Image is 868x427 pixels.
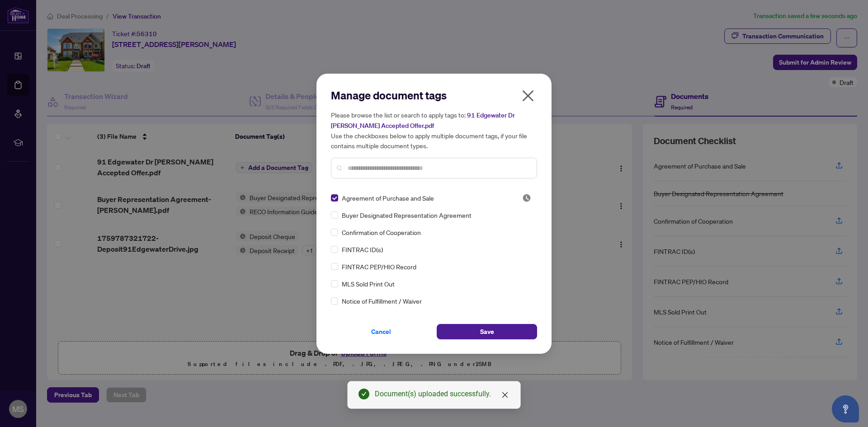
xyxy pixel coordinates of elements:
span: check-circle [359,389,369,399]
span: close [501,391,509,399]
button: Cancel [331,324,431,339]
button: Save [437,324,537,339]
span: Notice of Fulfillment / Waiver [342,296,422,306]
span: MLS Sold Print Out [342,279,395,289]
span: Buyer Designated Representation Agreement [342,210,472,220]
span: Pending Review [522,193,531,202]
span: FINTRAC PEP/HIO Record [342,262,416,272]
div: Document(s) uploaded successfully. [375,389,509,399]
a: Close [500,390,510,400]
span: 91 Edgewater Dr [PERSON_NAME] Accepted Offer.pdf [331,111,515,130]
span: close [521,89,535,103]
span: FINTRAC ID(s) [342,244,383,254]
img: status [522,193,531,202]
span: Cancel [371,324,391,339]
h2: Manage document tags [331,88,537,103]
button: Open asap [832,395,859,422]
span: Save [480,324,494,339]
span: Confirmation of Cooperation [342,227,421,237]
h5: Please browse the list or search to apply tags to: Use the checkboxes below to apply multiple doc... [331,110,537,150]
span: Agreement of Purchase and Sale [342,193,434,203]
